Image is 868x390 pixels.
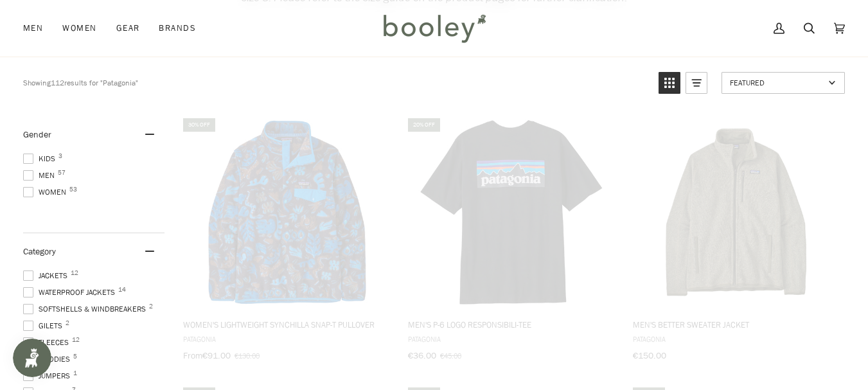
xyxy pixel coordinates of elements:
[69,186,77,193] span: 53
[23,320,66,332] span: Gilets
[659,72,680,94] a: View grid mode
[149,303,153,310] span: 2
[686,72,707,94] a: View list mode
[71,270,78,276] span: 12
[51,77,64,88] b: 112
[23,72,649,94] div: Showing results for "Patagonia"
[23,22,43,35] span: Men
[13,339,51,377] iframe: Button to open loyalty program pop-up
[72,337,80,343] span: 12
[23,287,119,298] span: Waterproof Jackets
[23,186,70,198] span: Women
[722,72,845,94] a: Sort options
[58,170,66,176] span: 57
[378,10,490,47] img: Booley
[23,270,71,281] span: Jackets
[23,245,56,258] span: Category
[58,153,62,159] span: 3
[23,353,74,365] span: Hoodies
[23,370,74,382] span: Jumpers
[73,353,77,360] span: 5
[66,320,69,326] span: 2
[23,129,51,141] span: Gender
[730,77,824,88] span: Featured
[23,153,59,164] span: Kids
[159,22,196,35] span: Brands
[23,337,73,348] span: Fleeces
[23,303,150,315] span: Softshells & Windbreakers
[62,22,96,35] span: Women
[23,170,58,181] span: Men
[116,22,140,35] span: Gear
[118,287,126,293] span: 14
[73,370,77,377] span: 1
